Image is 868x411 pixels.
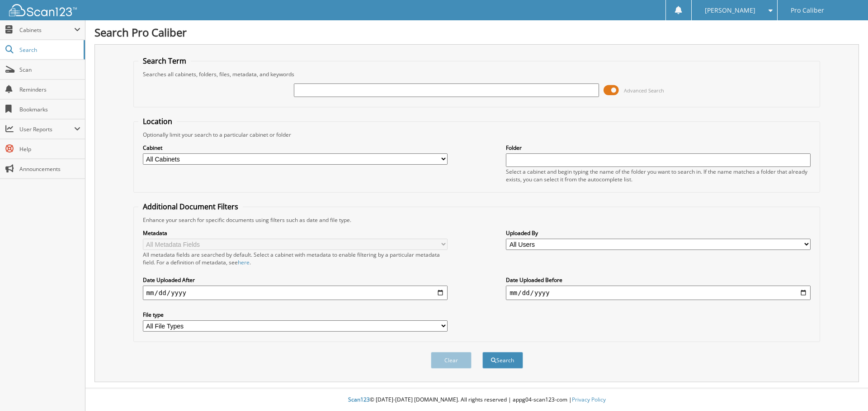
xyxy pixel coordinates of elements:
[19,145,80,153] span: Help
[705,8,755,13] span: [PERSON_NAME]
[138,56,191,66] legend: Search Term
[238,259,250,266] a: here
[138,131,816,139] div: Optionally limit your search to a particular cabinet or folder
[506,276,811,284] label: Date Uploaded Before
[9,4,77,16] img: scan123-logo-white.svg
[143,311,448,319] label: File type
[572,396,606,403] a: Privacy Policy
[143,276,448,284] label: Date Uploaded After
[94,25,859,40] h1: Search Pro Caliber
[138,116,177,126] legend: Location
[143,286,448,300] input: start
[506,229,811,237] label: Uploaded By
[85,389,868,411] div: © [DATE]-[DATE] [DOMAIN_NAME]. All rights reserved | appg04-scan123-com |
[348,396,370,403] span: Scan123
[19,66,80,74] span: Scan
[143,251,448,266] div: All metadata fields are searched by default. Select a cabinet with metadata to enable filtering b...
[19,86,80,93] span: Reminders
[506,286,811,300] input: end
[19,106,80,113] span: Bookmarks
[431,352,472,369] button: Clear
[506,144,811,152] label: Folder
[143,144,448,152] label: Cabinet
[19,125,74,133] span: User Reports
[624,87,664,94] span: Advanced Search
[143,229,448,237] label: Metadata
[506,168,811,183] div: Select a cabinet and begin typing the name of the folder you want to search in. If the name match...
[138,216,816,224] div: Enhance your search for specific documents using filters such as date and file type.
[791,8,824,13] span: Pro Caliber
[138,70,816,78] div: Searches all cabinets, folders, files, metadata, and keywords
[138,202,243,212] legend: Additional Document Filters
[19,165,80,173] span: Announcements
[482,352,523,369] button: Search
[19,46,79,54] span: Search
[19,26,74,34] span: Cabinets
